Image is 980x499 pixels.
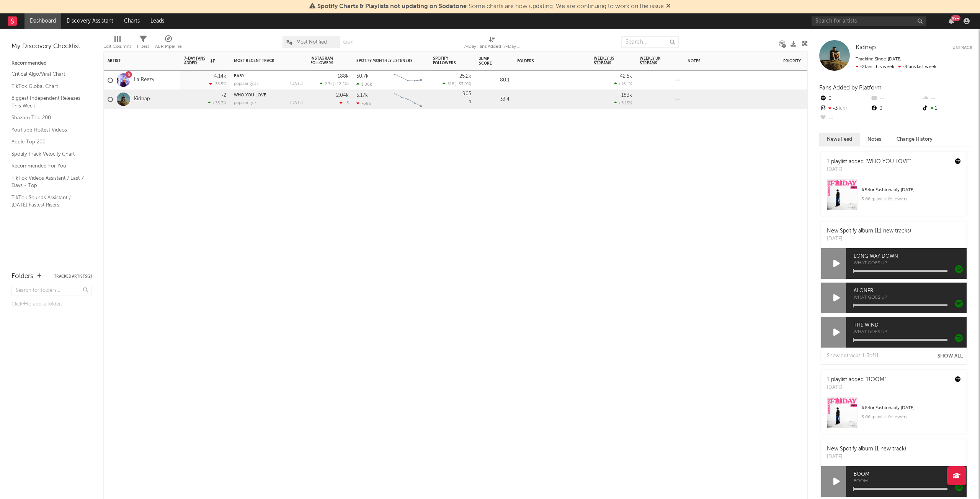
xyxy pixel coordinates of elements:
[54,275,92,278] button: Tracked Artists(2)
[812,16,926,26] input: Search for artists
[320,81,349,86] div: ( )
[119,13,145,29] a: Charts
[234,101,256,105] div: popularity: 7
[11,94,84,110] a: Biggest Independent Releases This Week
[854,321,967,330] span: THE WIND
[391,90,425,109] svg: Chart title
[290,82,303,86] div: [DATE]
[621,93,632,98] div: 183k
[856,65,894,69] span: -2 fans this week
[838,107,847,111] span: 0 %
[317,3,664,10] span: : Some charts are now updating. We are continuing to work on the issue
[356,93,368,98] div: 5.17k
[234,93,266,98] a: WHO YOU LOVE
[819,85,882,91] span: Fans Added by Platform
[433,90,471,109] div: 0
[819,133,860,146] button: News Feed
[310,56,337,65] div: Instagram Followers
[854,296,967,300] span: WHAT GOES UP
[137,33,149,55] div: Filters
[214,74,226,79] div: 4.14k
[640,56,668,65] span: Weekly UK Streams
[462,91,471,96] div: 905
[821,397,967,434] a: #84onFashionably [DATE]3.66kplaylist followers
[11,300,92,309] div: Click to add a folder.
[854,286,967,296] span: ALONER
[827,351,879,361] div: Showing track s 1- 3 of 11
[11,162,84,170] a: Recommended For You
[391,71,425,90] svg: Chart title
[234,82,259,86] div: popularity: 37
[951,15,960,21] div: 99 +
[856,44,876,52] a: Kidnap
[137,42,149,51] div: Filters
[870,94,921,104] div: --
[11,272,33,281] div: Folders
[952,44,972,52] button: Untrack
[234,93,303,98] div: WHO YOU LOVE
[338,74,349,79] div: 188k
[861,185,961,195] div: # 54 on Fashionably [DATE]
[614,81,632,86] div: +16.1 %
[827,384,886,392] div: [DATE]
[861,403,961,413] div: # 84 on Fashionably [DATE]
[11,82,84,91] a: TikTok Global Chart
[334,82,348,86] span: +12.2 %
[356,101,371,106] div: -686
[614,101,632,106] div: +3.15 %
[479,76,510,85] div: 80.1
[827,445,906,453] div: New Spotify album (1 new track)
[827,376,886,384] div: 1 playlist added
[861,195,961,204] div: 3.66k playlist followers
[11,59,92,68] div: Recommended
[854,470,967,479] span: BOOM
[356,59,414,63] div: Spotify Monthly Listeners
[234,74,303,78] div: BABY
[134,96,150,102] a: Kidnap
[433,56,460,65] div: Spotify Followers
[827,158,911,166] div: 1 playlist added
[666,3,671,10] span: Dismiss
[221,93,226,98] div: -2
[11,138,84,146] a: Apple Top 200
[594,56,621,65] span: Weekly US Streams
[827,235,911,243] div: [DATE]
[290,101,303,105] div: [DATE]
[317,3,467,10] span: Spotify Charts & Playlists not updating on Sodatone
[688,59,764,63] div: Notes
[108,59,165,63] div: Artist
[860,133,889,146] button: Notes
[209,81,226,86] div: -35.5 %
[448,82,454,86] span: 518
[921,104,972,114] div: 1
[234,74,244,78] a: BABY
[620,74,632,79] div: 42.5k
[856,57,902,62] span: Tracking Since: [DATE]
[827,166,911,174] div: [DATE]
[61,13,119,29] a: Discovery Assistant
[103,42,131,51] div: Edit Columns
[11,42,92,51] div: My Discovery Checklist
[356,82,372,87] div: 1.06k
[889,133,940,146] button: Change History
[343,41,353,45] button: Save
[443,81,471,86] div: ( )
[208,101,226,106] div: +33.3 %
[464,33,521,55] div: 7-Day Fans Added (7-Day Fans Added)
[155,42,182,51] div: A&R Pipeline
[819,104,870,114] div: -3
[11,126,84,134] a: YouTube Hottest Videos
[24,13,61,29] a: Dashboard
[856,65,936,69] span: -3 fans last week
[234,59,291,63] div: Most Recent Track
[479,95,510,104] div: 33.4
[11,70,84,78] a: Critical Algo/Viral Chart
[854,330,967,335] span: WHAT GOES UP
[11,193,84,209] a: TikTok Sounds Assistant / [DATE] Fastest Risers
[345,101,349,106] span: -3
[938,354,963,359] button: Show All
[325,82,333,86] span: 2.7k
[103,33,131,55] div: Edit Columns
[456,82,470,86] span: +33.9 %
[854,261,967,266] span: WHAT GOES UP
